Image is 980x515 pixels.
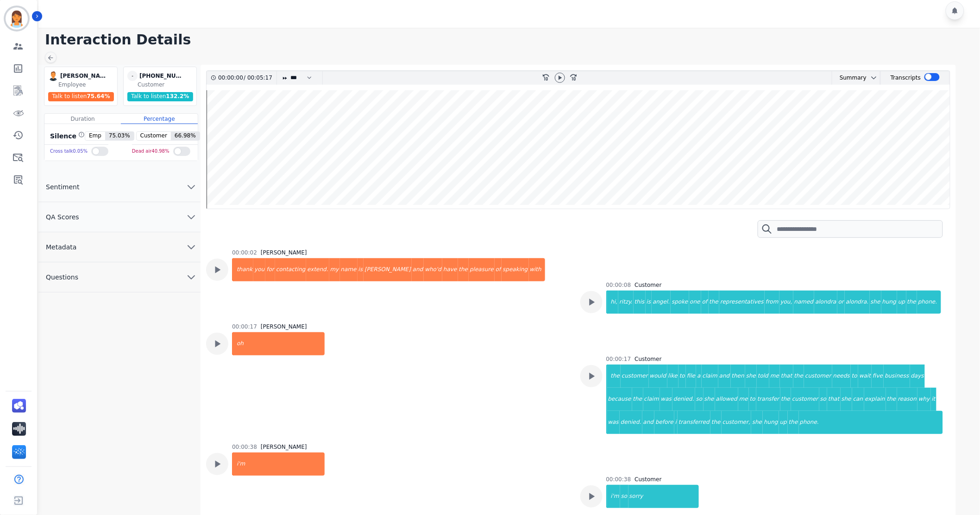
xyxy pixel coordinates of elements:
div: before [654,411,674,434]
div: it [931,388,936,411]
div: phone. [799,411,943,434]
div: for [265,258,275,281]
div: from [765,291,779,314]
div: contacting [275,258,306,281]
div: to [678,365,686,388]
div: she [745,365,757,388]
div: would [649,365,667,388]
div: pleasure [469,258,495,281]
div: claim [702,365,718,388]
div: representatives [719,291,765,314]
div: is [358,258,364,281]
svg: chevron down [870,74,878,81]
div: 00:05:17 [245,71,271,85]
div: allowed [715,388,738,411]
div: the [886,388,897,411]
div: speaking [502,258,528,281]
div: wait [858,365,872,388]
div: Customer [138,81,195,88]
img: Bordered avatar [6,7,28,30]
div: the [709,291,720,314]
div: the [710,411,722,434]
div: customer, [722,411,751,434]
div: told [757,365,769,388]
div: she [704,388,715,411]
div: Talk to listen [48,92,114,101]
div: my [329,258,340,281]
div: Customer [635,355,662,363]
span: 132.2 % [166,93,189,99]
div: ritzy. [618,291,633,314]
div: that [827,388,840,411]
div: can [852,388,864,411]
div: [PHONE_NUMBER] [139,71,186,81]
svg: chevron down [186,242,197,253]
div: up [779,411,788,434]
span: 75.64 % [87,93,110,99]
div: or [837,291,845,314]
div: i'm [233,453,325,476]
span: 75.03 % [105,132,134,140]
div: is [646,291,652,314]
div: because [607,388,632,411]
span: Customer [137,132,171,140]
div: oh [233,332,325,355]
div: / [218,71,275,85]
button: Sentiment chevron down [38,172,201,202]
div: up [897,291,906,314]
div: denied. [672,388,695,411]
div: alondra. [845,291,869,314]
span: Sentiment [38,182,87,192]
div: reason [897,388,918,411]
div: Summary [832,71,867,85]
div: me [769,365,780,388]
div: a [696,365,701,388]
div: Customer [635,476,662,483]
div: [PERSON_NAME] [261,323,307,330]
div: phone. [917,291,941,314]
div: so [695,388,704,411]
div: explain [864,388,886,411]
div: name [340,258,358,281]
div: named [793,291,815,314]
div: five [872,365,884,388]
div: like [667,365,679,388]
div: denied. [620,411,642,434]
div: alondra [814,291,837,314]
div: she [751,411,763,434]
div: hi, [607,291,619,314]
span: Emp [85,132,105,140]
div: 00:00:17 [232,323,257,330]
div: the [780,388,792,411]
div: Dead air 40.98 % [132,145,170,158]
div: was [607,411,620,434]
svg: chevron down [186,181,197,192]
div: have [442,258,458,281]
svg: chevron down [186,211,197,223]
div: 00:00:38 [232,443,257,451]
div: one [689,291,701,314]
div: and [642,411,655,434]
div: who'd [424,258,442,281]
div: [PERSON_NAME] [364,258,412,281]
div: 00:00:02 [232,249,257,256]
div: business [884,365,910,388]
span: - [127,71,138,81]
div: [PERSON_NAME] [60,71,107,81]
div: customer [791,388,819,411]
div: customer [804,365,832,388]
div: thank [233,258,253,281]
button: Metadata chevron down [38,232,201,262]
div: of [495,258,502,281]
div: file [686,365,696,388]
div: the [906,291,917,314]
div: 00:00:17 [606,355,631,363]
div: Customer [635,281,662,289]
div: 00:00:08 [606,281,631,289]
svg: chevron down [186,272,197,283]
div: that [780,365,793,388]
div: spoke [671,291,689,314]
div: Transcripts [891,71,921,85]
span: QA Scores [38,212,87,222]
span: 66.98 % [171,132,200,140]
